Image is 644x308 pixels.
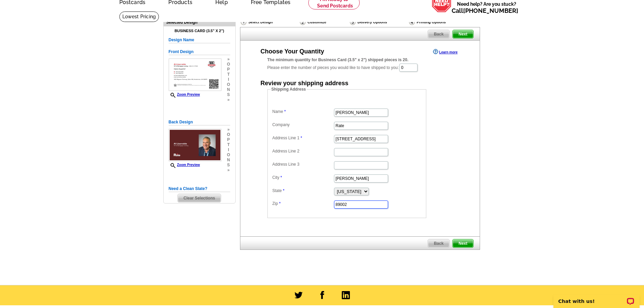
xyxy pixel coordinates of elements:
span: Next [453,239,473,247]
a: Learn more [433,49,457,54]
span: i [227,147,230,152]
div: Customize [299,19,349,25]
iframe: LiveChat chat widget [549,287,644,308]
img: Select Design [241,19,246,25]
a: [PHONE_NUMBER] [463,7,518,14]
div: Printing Options [408,19,469,25]
span: o [227,62,230,67]
label: Zip [272,200,333,207]
label: Address Line 1 [272,135,333,141]
span: n [227,87,230,92]
img: Delivery Options [350,19,356,25]
h4: Business Card (3.5" x 2") [169,29,230,33]
h5: Design Name [169,37,230,43]
img: Printing Options & Summary [409,19,415,25]
span: o [227,82,230,87]
h5: Front Design [169,49,230,55]
a: Zoom Preview [169,163,200,167]
div: The minimum quantity for Business Card (3.5" x 2") shipped pieces is 20. [267,57,453,63]
span: o [227,152,230,158]
legend: Shipping Address [271,86,307,92]
a: Back [428,239,450,248]
span: Call [452,7,518,14]
span: Back [428,30,449,38]
span: o [227,132,230,137]
label: Address Line 3 [272,161,333,167]
span: p [227,67,230,72]
h5: Back Design [169,119,230,125]
div: Choose Your Quantity [261,48,324,54]
label: City [272,174,333,181]
div: Delivery Options [349,19,408,27]
label: State [272,188,333,194]
span: » [227,127,230,132]
img: small-thumb.jpg [169,58,221,91]
span: » [227,97,230,102]
div: Selected Design [164,19,235,25]
h5: Need a Clean Slate? [169,186,230,192]
span: » [227,168,230,173]
div: Select Design [240,19,299,27]
div: Review your shipping address [261,80,349,86]
span: Back [428,239,449,247]
span: Need help? Are you stuck? [452,1,522,14]
img: small-thumb.jpg [169,129,221,161]
span: i [227,77,230,82]
span: p [227,137,230,142]
label: Company [272,122,333,128]
img: Customize [300,19,306,25]
div: Please enter the number of pieces you would like to have shipped to you: [267,57,453,72]
span: s [227,92,230,97]
span: t [227,72,230,77]
a: Zoom Preview [169,93,200,96]
span: t [227,142,230,147]
span: Next [453,30,473,38]
label: Address Line 2 [272,148,333,154]
a: Back [428,30,450,39]
span: s [227,163,230,168]
span: n [227,158,230,163]
span: Clear Selections [178,194,221,202]
span: » [227,57,230,62]
label: Name [272,109,333,115]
